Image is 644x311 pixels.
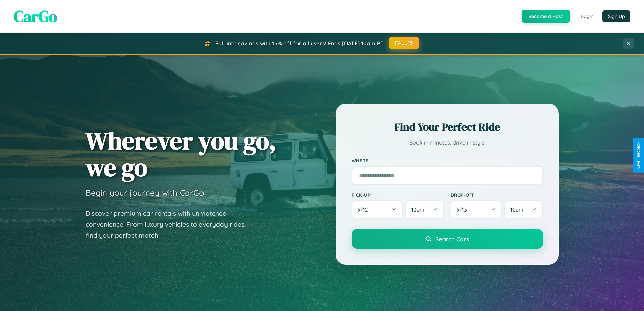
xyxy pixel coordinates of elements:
button: FALL15 [389,37,419,49]
div: Give Feedback [636,142,641,169]
label: Pick-up [352,192,444,198]
p: Book in minutes, drive in style [352,138,543,148]
span: 9 / 12 [358,206,371,213]
button: Sign Up [602,10,630,22]
span: 10am [411,206,424,213]
span: CarGo [14,5,57,27]
button: 10am [504,200,543,219]
button: 9/13 [451,200,502,219]
p: Discover premium car rentals with unmatched convenience. From luxury vehicles to everyday rides, ... [86,208,255,241]
button: 10am [405,200,444,219]
label: Where [352,158,543,163]
span: Fall into savings with 15% off for all users! Ends [DATE] 10am PT. [215,40,385,47]
h2: Find Your Perfect Ride [352,119,543,134]
span: Search Cars [435,235,469,243]
button: Login [575,10,599,22]
h1: Wherever you go, we go [86,127,276,181]
span: 10am [510,206,523,213]
h3: Begin your journey with CarGo [86,187,204,198]
button: Become a Host [522,10,570,23]
button: Search Cars [352,229,543,249]
span: 9 / 13 [457,206,470,213]
label: Drop-off [451,192,543,198]
button: 9/12 [352,200,403,219]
